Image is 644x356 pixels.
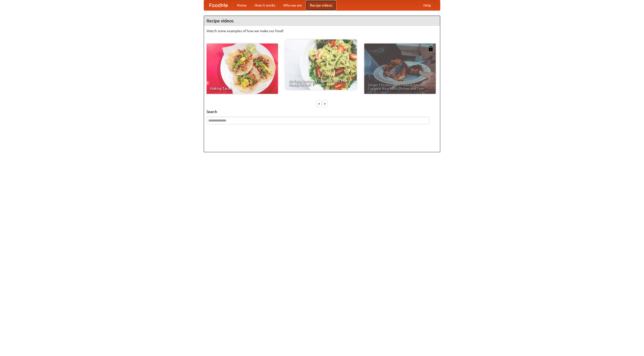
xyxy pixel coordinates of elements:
a: How it works [251,0,279,10]
a: Making Tacos [207,44,278,94]
a: Help [419,0,435,10]
div: « [317,100,321,107]
h5: Search [207,109,437,114]
a: An Easy, Summery Tomato Pasta That's Ready for Fall [285,39,357,90]
span: Making Tacos [210,87,274,90]
a: FoodMe [204,0,233,10]
a: Recipe videos [306,0,336,10]
a: Who we are [279,0,306,10]
p: Watch some examples of how we make our food! [207,28,437,33]
span: An Easy, Summery Tomato Pasta That's Ready for Fall [289,79,353,86]
a: Home [233,0,251,10]
img: 483408.png [428,46,433,51]
div: » [323,100,327,107]
h4: Recipe videos [204,16,440,26]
